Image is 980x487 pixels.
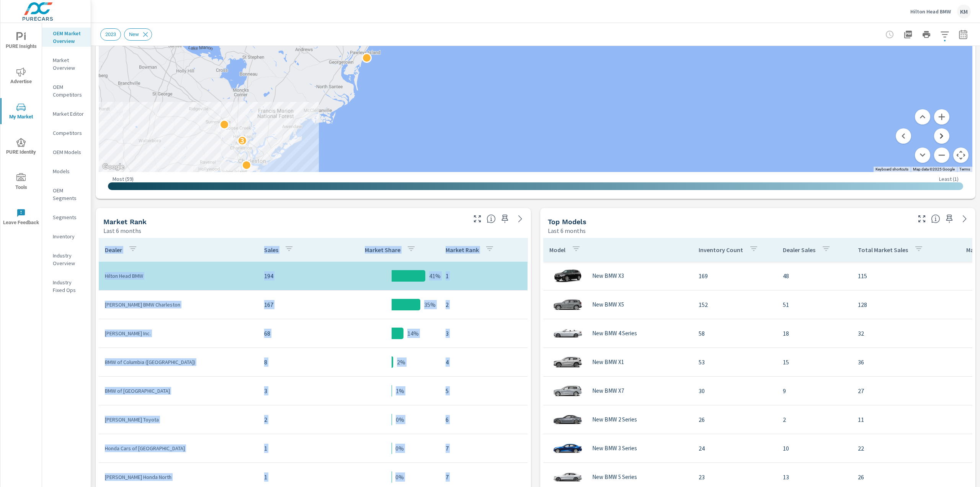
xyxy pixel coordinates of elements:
[783,357,846,367] p: 15
[429,271,441,280] p: 41%
[101,162,126,172] img: Google
[548,226,586,235] p: Last 6 months
[592,272,624,279] p: New BMW X3
[913,167,955,171] span: Map data ©2025 Google
[858,415,939,424] p: 11
[42,250,91,269] div: Industry Overview
[53,187,85,202] p: OEM Segments
[105,473,252,481] p: [PERSON_NAME] Honda North
[105,387,252,395] p: BMW of [GEOGRAPHIC_DATA]
[699,329,771,338] p: 58
[3,103,39,121] span: My Market
[264,329,338,338] p: 68
[934,109,949,125] button: Zoom in
[42,81,91,100] div: OEM Competitors
[446,357,521,367] p: 4
[3,173,39,192] span: Tools
[699,386,771,395] p: 30
[42,28,91,47] div: OEM Market Overview
[396,415,404,424] p: 0%
[915,109,930,125] button: Move up
[3,138,39,157] span: PURE Identity
[957,5,971,18] div: KM
[552,293,583,316] img: glamour
[487,214,496,223] span: Market Rank shows you how you rank, in terms of sales, to other dealerships in your market. “Mark...
[699,246,743,254] p: Inventory Count
[592,474,637,480] p: New BMW 5 Series
[858,246,908,254] p: Total Market Sales
[42,166,91,177] div: Models
[552,264,583,287] img: glamour
[446,329,521,338] p: 3
[113,175,134,182] p: Most ( 59 )
[446,300,521,309] p: 2
[549,246,565,254] p: Model
[900,27,916,42] button: "Export Report to PDF"
[592,445,637,452] p: New BMW 3 Series
[592,330,637,337] p: New BMW 4 Series
[264,300,338,309] p: 167
[934,148,949,163] button: Zoom out
[42,231,91,242] div: Inventory
[264,357,338,367] p: 8
[42,212,91,223] div: Segments
[514,213,526,225] a: See more details in report
[552,408,583,431] img: glamour
[53,83,85,98] p: OEM Competitors
[53,56,85,72] p: Market Overview
[264,271,338,280] p: 194
[240,136,244,145] p: 3
[53,213,85,221] p: Segments
[264,246,278,254] p: Sales
[931,214,940,223] span: Find the biggest opportunities within your model lineup nationwide. [Source: Market registration ...
[3,208,39,227] span: Leave Feedback
[395,472,404,482] p: 0%
[955,27,971,42] button: Select Date Range
[397,357,405,367] p: 2%
[699,300,771,309] p: 152
[424,300,436,309] p: 35%
[103,226,141,235] p: Last 6 months
[105,301,252,308] p: [PERSON_NAME] BMW Charleston
[446,444,521,453] p: 7
[858,357,939,367] p: 36
[446,271,521,280] p: 1
[858,300,939,309] p: 128
[592,416,637,423] p: New BMW 2 Series
[959,167,970,171] a: Terms (opens in new tab)
[953,148,969,163] button: Map camera controls
[699,444,771,453] p: 24
[53,110,85,118] p: Market Editor
[105,416,252,423] p: [PERSON_NAME] Toyota
[396,386,404,395] p: 1%
[3,67,39,86] span: Advertise
[42,146,91,158] div: OEM Models
[42,277,91,296] div: Industry Fixed Ops
[101,162,126,172] a: Open this area in Google Maps (opens a new window)
[446,246,479,254] p: Market Rank
[105,358,252,366] p: BMW of Columbia ([GEOGRAPHIC_DATA])
[407,329,419,338] p: 14%
[105,272,252,280] p: Hilton Head BMW
[53,279,85,294] p: Industry Fixed Ops
[783,271,846,280] p: 48
[858,444,939,453] p: 22
[446,386,521,395] p: 5
[943,213,955,225] span: Save this to your personalized report
[3,32,39,51] span: PURE Insights
[446,472,521,482] p: 7
[446,415,521,424] p: 6
[959,213,971,225] a: See more details in report
[916,213,928,225] button: Make Fullscreen
[365,246,400,254] p: Market Share
[783,300,846,309] p: 51
[939,175,959,182] p: Least ( 1 )
[783,472,846,482] p: 13
[499,213,511,225] span: Save this to your personalized report
[875,167,908,172] button: Keyboard shortcuts
[783,386,846,395] p: 9
[264,444,338,453] p: 1
[552,351,583,374] img: glamour
[858,271,939,280] p: 115
[264,415,338,424] p: 2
